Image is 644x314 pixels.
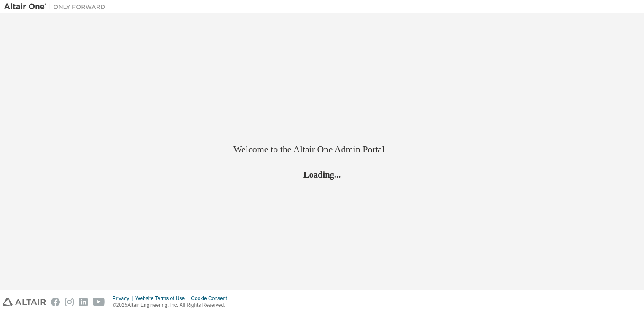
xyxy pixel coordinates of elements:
h2: Welcome to the Altair One Admin Portal [233,144,411,155]
img: linkedin.svg [79,298,88,306]
img: youtube.svg [93,298,105,306]
p: © 2025 Altair Engineering, Inc. All Rights Reserved. [113,302,232,309]
img: Altair One [4,3,110,11]
div: Website Terms of Use [135,295,191,302]
img: instagram.svg [65,298,74,306]
div: Cookie Consent [191,295,232,302]
img: altair_logo.svg [3,298,46,306]
img: facebook.svg [51,298,60,306]
h2: Loading... [233,169,411,180]
div: Privacy [113,295,135,302]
